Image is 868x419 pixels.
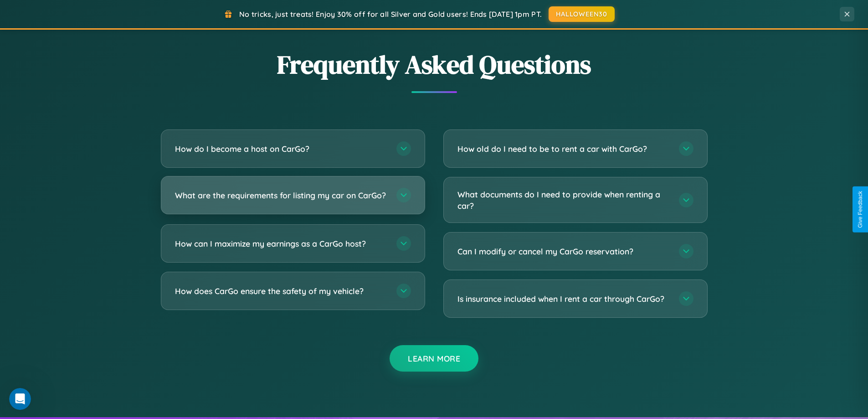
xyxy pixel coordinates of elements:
[457,143,670,155] h3: How old do I need to be to rent a car with CarGo?
[175,238,387,249] h3: How can I maximize my earnings as a CarGo host?
[457,293,670,305] h3: Is insurance included when I rent a car through CarGo?
[857,191,863,228] div: Give Feedback
[175,190,387,201] h3: What are the requirements for listing my car on CarGo?
[390,345,478,372] button: Learn More
[175,143,387,155] h3: How do I become a host on CarGo?
[457,246,670,257] h3: Can I modify or cancel my CarGo reservation?
[239,10,542,19] span: No tricks, just treats! Enjoy 30% off for all Silver and Gold users! Ends [DATE] 1pm PT.
[457,189,670,211] h3: What documents do I need to provide when renting a car?
[549,6,615,22] button: HALLOWEEN30
[175,285,387,297] h3: How does CarGo ensure the safety of my vehicle?
[161,47,708,82] h2: Frequently Asked Questions
[9,388,31,410] iframe: Intercom live chat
